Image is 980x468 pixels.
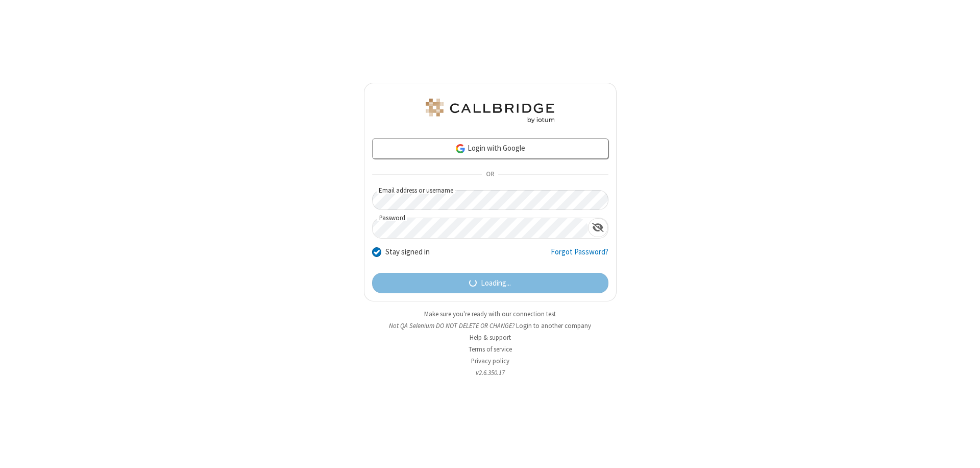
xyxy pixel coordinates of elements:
input: Email address or username [372,190,608,210]
span: OR [482,168,498,182]
input: Password [373,218,588,238]
a: Help & support [470,333,511,342]
a: Privacy policy [471,357,509,365]
a: Login with Google [372,138,608,159]
li: Not QA Selenium DO NOT DELETE OR CHANGE? [364,321,617,331]
img: google-icon.png [455,143,466,154]
button: Login to another company [516,321,591,331]
a: Make sure you're ready with our connection test [424,310,556,318]
label: Stay signed in [385,246,430,258]
div: Show password [588,218,608,237]
img: QA Selenium DO NOT DELETE OR CHANGE [424,99,556,123]
a: Terms of service [469,345,512,354]
span: Loading... [481,277,511,289]
a: Forgot Password? [551,246,608,266]
button: Loading... [372,273,608,293]
li: v2.6.350.17 [364,368,617,378]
